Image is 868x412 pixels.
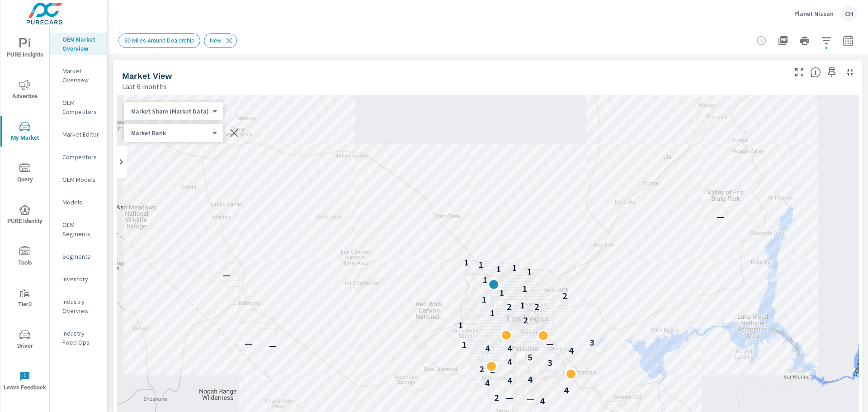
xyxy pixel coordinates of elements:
button: Select Date Range [839,32,857,50]
p: 2 [523,315,528,326]
p: 4 [485,343,490,354]
p: Inventory [62,275,100,284]
p: 1 [481,294,486,305]
span: Query [3,163,47,185]
div: Models [50,195,107,209]
p: 1 [462,339,467,350]
p: 4 [528,374,533,385]
div: OEM Segments [50,218,107,241]
div: nav menu [0,27,49,402]
p: — [546,338,554,349]
p: 2 [507,301,512,312]
p: 4 [564,385,569,396]
span: Leave Feedback [3,371,47,393]
div: Market Editor [50,128,107,141]
p: OEM Market Overview [62,35,100,53]
p: 4 [507,375,512,386]
p: 1 [482,275,487,285]
span: My Market [3,121,47,143]
p: 5 [528,352,533,363]
p: Market Share (Market Data) [131,107,209,115]
p: 1 [478,259,483,270]
div: Industry Overview [50,295,107,317]
p: — [245,338,252,349]
p: Market Overview [62,66,100,85]
p: 2 [534,301,539,312]
p: Segments [62,252,100,261]
span: New [204,37,227,44]
p: Competitors [62,152,100,161]
p: Models [62,198,100,207]
div: Market Overview [50,64,107,87]
button: Print Report [796,32,814,50]
p: — [506,392,514,403]
h5: Market View [122,71,172,81]
span: Driver [3,329,47,351]
p: 2 [494,392,499,403]
button: Apply Filters [817,32,835,50]
p: 4 [507,343,512,354]
p: Industry Fixed Ops [62,329,100,347]
p: 1 [512,262,517,273]
span: Save this to your personalized report [825,65,839,80]
p: 1 [499,288,504,298]
p: 3 [590,337,594,348]
span: PURE Identity [3,204,47,227]
div: Competitors [50,150,107,164]
button: "Export Report to PDF" [774,32,792,50]
p: 1 [520,300,525,311]
p: 3 [547,357,552,368]
span: Find the biggest opportunities in your market for your inventory. Understand by postal code where... [810,67,821,78]
span: PURE Insights [3,38,47,60]
p: 1 [490,308,495,318]
p: 2 [562,290,567,301]
div: OEM Competitors [50,96,107,118]
p: OEM Models [62,175,100,184]
p: 2 [479,364,484,374]
div: Market Share (Market Data) [124,107,216,116]
p: OEM Competitors [62,98,100,116]
p: 4 [485,378,490,388]
p: Industry Overview [62,297,100,315]
p: 1 [527,266,532,277]
button: Make Fullscreen [792,65,807,80]
p: 1 [458,320,463,331]
div: OEM Models [50,173,107,186]
p: — [269,340,277,351]
p: 1 [496,264,501,275]
div: OEM Market Overview [50,33,107,55]
p: Market Editor [62,130,100,139]
div: Segments [50,250,107,263]
p: 2 [490,364,495,375]
p: OEM Segments [62,220,100,238]
span: Tier2 [3,288,47,310]
div: New [204,33,237,48]
span: 30 Miles Around Dealership [119,37,200,44]
p: 4 [540,396,545,407]
p: — [527,393,534,404]
p: Market Rank [131,129,209,137]
span: Tools [3,246,47,268]
p: — [223,270,231,280]
div: Industry Fixed Ops [50,327,107,349]
p: 1 [464,257,469,268]
p: 1 [522,283,527,294]
button: Minimize Widget [843,65,857,80]
div: Inventory [50,272,107,286]
p: 4 [569,345,574,356]
p: Planet Nissan [794,9,834,18]
span: Advertise [3,80,47,102]
p: 4 [507,356,512,367]
div: Market Share (Market Data) [124,129,216,137]
p: Last 6 months [122,81,167,92]
div: CH [841,5,857,22]
p: — [717,211,724,222]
